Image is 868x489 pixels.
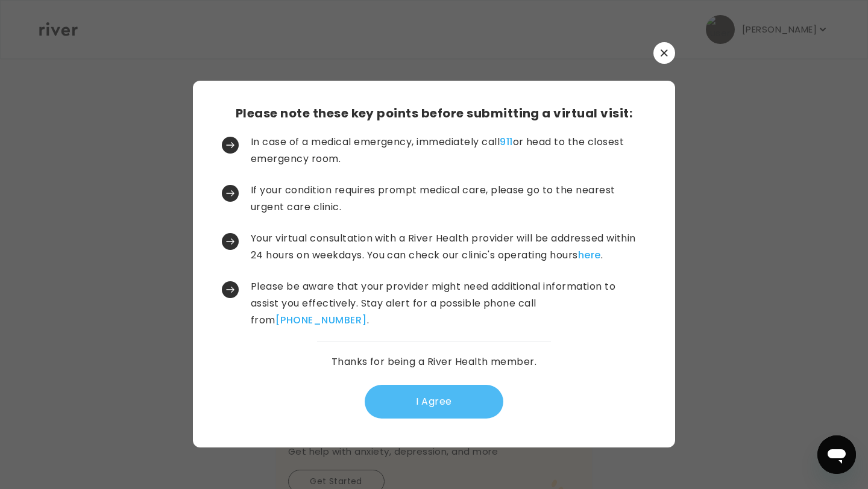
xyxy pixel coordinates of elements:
p: In case of a medical emergency, immediately call or head to the closest emergency room. [251,134,644,167]
iframe: Button to launch messaging window [817,435,856,474]
p: Your virtual consultation with a River Health provider will be addressed within 24 hours on weekd... [251,230,644,264]
button: I Agree [365,385,503,419]
p: If your condition requires prompt medical care, please go to the nearest urgent care clinic. [251,182,644,216]
h3: Please note these key points before submitting a virtual visit: [236,105,632,122]
a: 911 [500,135,512,149]
a: [PHONE_NUMBER] [275,313,367,327]
p: Thanks for being a River Health member. [332,354,537,370]
p: Please be aware that your provider might need additional information to assist you effectively. S... [251,278,644,329]
a: here [578,248,601,262]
